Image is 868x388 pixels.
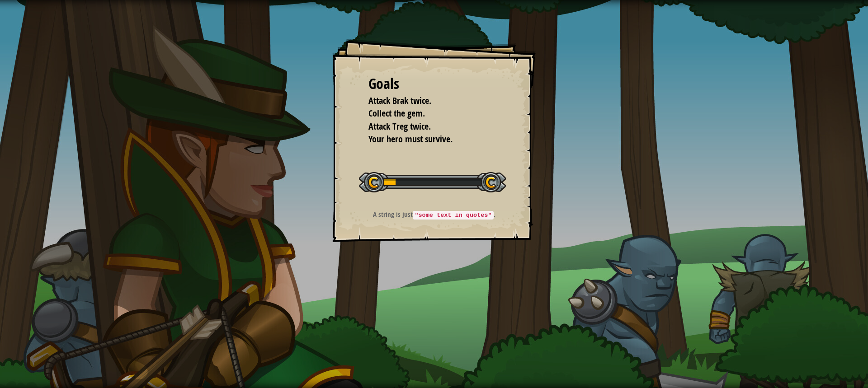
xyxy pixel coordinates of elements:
[368,107,425,119] span: Collect the gem.
[357,107,497,120] li: Collect the gem.
[368,120,431,132] span: Attack Treg twice.
[344,210,525,220] p: A string is just .
[357,120,497,133] li: Attack Treg twice.
[368,133,453,145] span: Your hero must survive.
[357,133,497,146] li: Your hero must survive.
[368,94,431,107] span: Attack Brak twice.
[413,211,493,220] code: "some text in quotes"
[357,94,497,108] li: Attack Brak twice.
[368,74,500,94] div: Goals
